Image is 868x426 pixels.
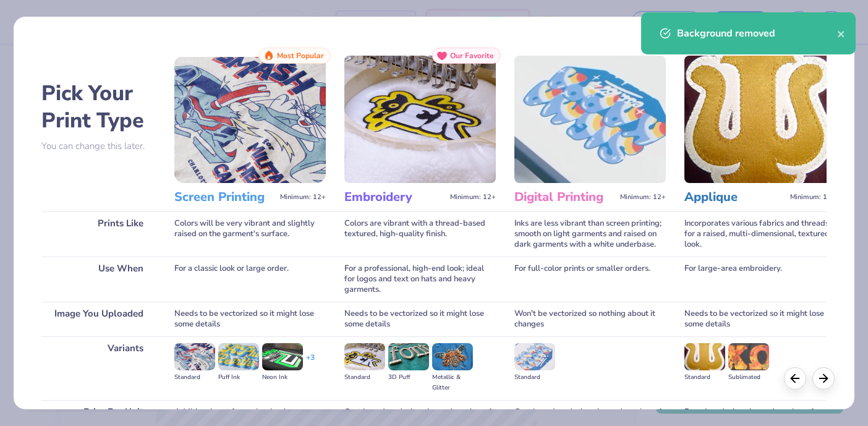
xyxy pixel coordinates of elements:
[41,211,156,257] div: Prints Like
[41,141,156,151] p: You can change this later.
[41,80,156,134] h2: Pick Your Print Type
[280,193,326,202] span: Minimum: 12+
[514,56,666,183] img: Digital Printing
[218,372,259,383] div: Puff Ink
[344,343,385,370] img: Standard
[344,257,496,302] div: For a professional, high-end look; ideal for logos and text on hats and heavy garments.
[344,189,445,205] h3: Embroidery
[514,257,666,302] div: For full-color prints or smaller orders.
[41,336,156,400] div: Variants
[677,26,837,41] div: Background removed
[344,211,496,257] div: Colors are vibrant with a thread-based textured, high-quality finish.
[174,372,215,383] div: Standard
[684,189,785,205] h3: Applique
[790,193,836,202] span: Minimum: 12+
[450,51,494,60] span: Our Favorite
[174,257,326,302] div: For a classic look or large order.
[514,372,555,383] div: Standard
[728,343,769,370] img: Sublimated
[450,193,496,202] span: Minimum: 12+
[388,372,429,383] div: 3D Puff
[174,211,326,257] div: Colors will be very vibrant and slightly raised on the garment's surface.
[514,189,615,205] h3: Digital Printing
[837,26,846,41] button: close
[684,343,725,370] img: Standard
[684,302,836,336] div: Needs to be vectorized so it might lose some details
[344,372,385,383] div: Standard
[174,56,326,183] img: Screen Printing
[514,302,666,336] div: Won't be vectorized so nothing about it changes
[41,257,156,302] div: Use When
[514,211,666,257] div: Inks are less vibrant than screen printing; smooth on light garments and raised on dark garments ...
[174,343,215,370] img: Standard
[174,189,275,205] h3: Screen Printing
[620,193,666,202] span: Minimum: 12+
[218,343,259,370] img: Puff Ink
[728,372,769,383] div: Sublimated
[684,56,836,183] img: Applique
[514,343,555,370] img: Standard
[388,343,429,370] img: 3D Puff
[262,372,303,383] div: Neon Ink
[277,51,324,60] span: Most Popular
[684,257,836,302] div: For large-area embroidery.
[344,302,496,336] div: Needs to be vectorized so it might lose some details
[684,372,725,383] div: Standard
[174,302,326,336] div: Needs to be vectorized so it might lose some details
[344,56,496,183] img: Embroidery
[684,211,836,257] div: Incorporates various fabrics and threads for a raised, multi-dimensional, textured look.
[432,343,473,370] img: Metallic & Glitter
[432,372,473,393] div: Metallic & Glitter
[306,352,315,373] div: + 3
[41,302,156,336] div: Image You Uploaded
[262,343,303,370] img: Neon Ink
